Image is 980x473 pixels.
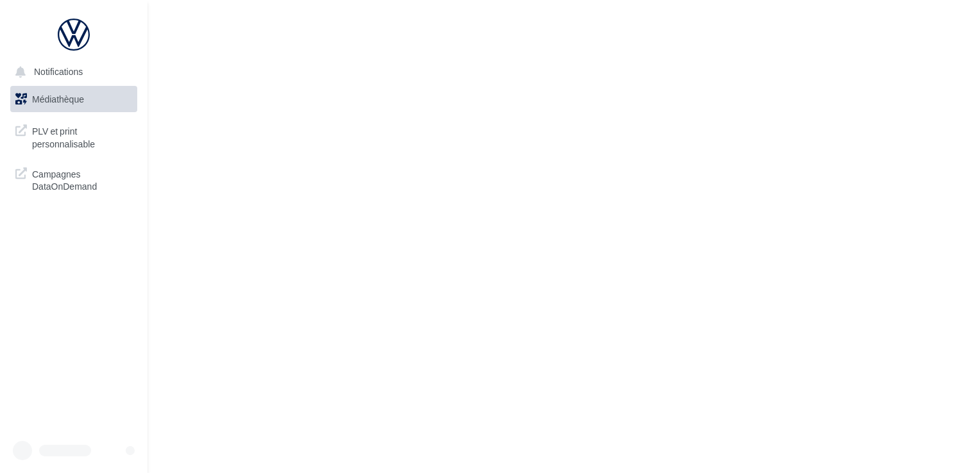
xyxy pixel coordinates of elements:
span: Campagnes DataOnDemand [32,165,132,193]
span: Médiathèque [32,94,84,104]
a: Campagnes DataOnDemand [8,160,140,198]
span: PLV et print personnalisable [32,122,132,150]
a: PLV et print personnalisable [8,117,140,155]
a: Médiathèque [8,86,140,113]
span: Notifications [34,67,83,78]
